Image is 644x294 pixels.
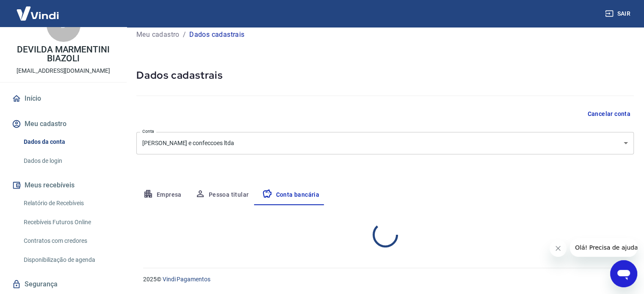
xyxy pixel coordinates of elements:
[189,30,244,40] p: Dados cadastrais
[183,30,186,40] p: /
[584,106,634,122] button: Cancelar conta
[20,152,116,170] a: Dados de login
[136,132,634,154] div: [PERSON_NAME] e confeccoes ltda
[10,176,116,195] button: Meus recebíveis
[10,115,116,133] button: Meu cadastro
[570,238,637,257] iframe: Mensagem da empresa
[20,251,116,269] a: Disponibilização de agenda
[136,30,180,40] a: Meu cadastro
[10,275,116,294] a: Segurança
[188,185,256,205] button: Pessoa titular
[17,66,110,75] p: [EMAIL_ADDRESS][DOMAIN_NAME]
[610,260,637,287] iframe: Botão para abrir a janela de mensagens
[136,69,634,82] h5: Dados cadastrais
[603,6,634,22] button: Sair
[10,89,116,108] a: Início
[136,185,188,205] button: Empresa
[10,0,65,26] img: Vindi
[142,128,154,135] label: Conta
[163,276,210,283] a: Vindi Pagamentos
[7,45,120,63] p: DEVILDA MARMENTINI BIAZOLI
[550,240,567,257] iframe: Fechar mensagem
[143,275,624,284] p: 2025 ©
[20,195,116,212] a: Relatório de Recebíveis
[5,6,71,13] span: Olá! Precisa de ajuda?
[20,214,116,231] a: Recebíveis Futuros Online
[255,185,326,205] button: Conta bancária
[20,133,116,151] a: Dados da conta
[20,232,116,250] a: Contratos com credores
